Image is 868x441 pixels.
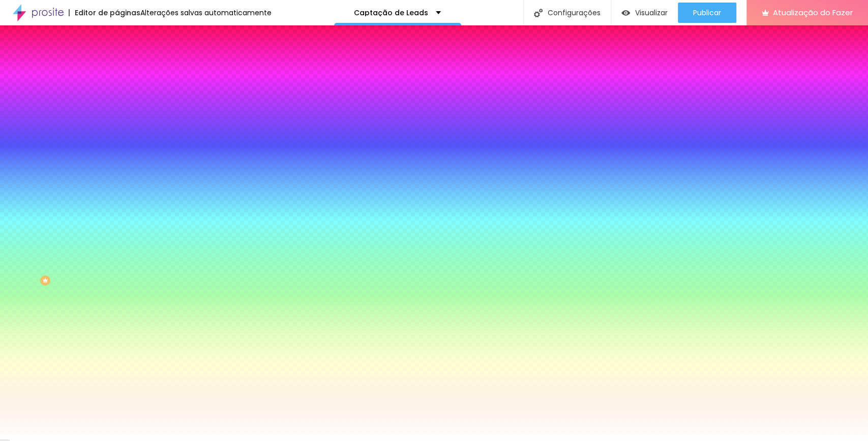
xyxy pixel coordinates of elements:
[773,7,853,18] font: Atualização do Fazer
[611,3,678,23] button: Visualizar
[534,9,543,17] img: Ícone
[548,8,601,18] font: Configurações
[678,3,736,23] button: Publicar
[693,8,721,18] font: Publicar
[140,8,272,18] font: Alterações salvas automaticamente
[354,8,428,18] font: Captação de Leads
[621,9,630,17] img: view-1.svg
[75,8,140,18] font: Editor de páginas
[635,8,668,18] font: Visualizar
